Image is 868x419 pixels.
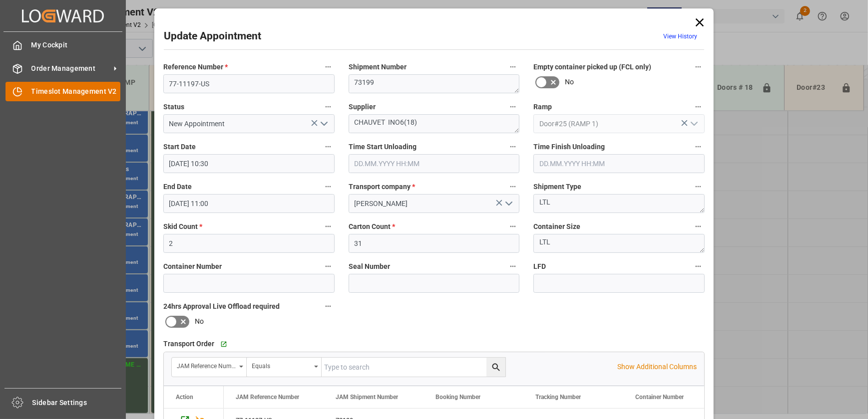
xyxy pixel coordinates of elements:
textarea: 73199 [349,74,520,93]
span: Transport company [349,182,415,192]
input: Type to search/select [533,114,705,133]
button: Empty container picked up (FCL only) [692,60,705,73]
span: End Date [163,182,192,192]
button: open menu [172,358,247,377]
button: Skid Count * [322,220,335,233]
button: Supplier [506,100,519,113]
input: DD.MM.YYYY HH:MM [163,154,335,173]
button: 24hrs Approval Live Offload required [322,300,335,313]
span: Container Number [635,394,684,401]
a: My Cockpit [5,35,120,55]
button: Container Number [322,260,335,273]
button: open menu [686,116,701,132]
span: Ramp [533,102,552,112]
button: Reference Number * [322,60,335,73]
span: Container Number [163,261,222,272]
button: Container Size [692,220,705,233]
span: Timeslot Management V2 [31,86,121,97]
span: Supplier [349,102,376,112]
a: View History [663,33,697,40]
span: Shipment Type [533,182,581,192]
input: Type to search [322,358,505,377]
span: Time Start Unloading [349,142,417,152]
p: Show Additional Columns [617,362,697,372]
span: Transport Order [163,339,214,349]
button: Time Start Unloading [506,140,519,153]
a: Timeslot Management V2 [5,82,120,101]
span: Sidebar Settings [32,398,122,408]
span: Shipment Number [349,62,407,72]
button: open menu [501,196,516,211]
button: Status [322,100,335,113]
button: open menu [247,358,322,377]
span: Order Management [31,63,110,74]
button: Time Finish Unloading [692,140,705,153]
span: JAM Shipment Number [336,394,398,401]
button: LFD [692,260,705,273]
button: Start Date [322,140,335,153]
h2: Update Appointment [164,28,261,44]
span: Time Finish Unloading [533,142,605,152]
textarea: CHAUVET INO6(18) [349,114,520,133]
button: Shipment Type [692,180,705,193]
span: Carton Count [349,221,395,232]
span: Skid Count [163,221,202,232]
span: My Cockpit [31,40,121,50]
textarea: LTL [533,194,705,213]
textarea: LTL [533,234,705,253]
span: Booking Number [435,394,480,401]
span: Reference Number [163,62,228,72]
button: Transport company * [506,180,519,193]
span: No [195,316,204,327]
input: Type to search/select [163,114,335,133]
button: Ramp [692,100,705,113]
input: DD.MM.YYYY HH:MM [163,194,335,213]
span: 24hrs Approval Live Offload required [163,301,280,312]
span: LFD [533,261,546,272]
span: Seal Number [349,261,390,272]
button: Shipment Number [506,60,519,73]
button: End Date [322,180,335,193]
div: JAM Reference Number [177,359,236,371]
span: Tracking Number [535,394,581,401]
button: search button [486,358,505,377]
div: Action [176,394,193,401]
button: Seal Number [506,260,519,273]
input: DD.MM.YYYY HH:MM [533,154,705,173]
span: JAM Reference Number [236,394,299,401]
span: Empty container picked up (FCL only) [533,62,651,72]
button: Carton Count * [506,220,519,233]
button: open menu [316,116,331,132]
input: DD.MM.YYYY HH:MM [349,154,520,173]
span: Container Size [533,221,580,232]
div: Equals [252,359,311,371]
span: Start Date [163,142,196,152]
span: No [565,77,574,87]
span: Status [163,102,184,112]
